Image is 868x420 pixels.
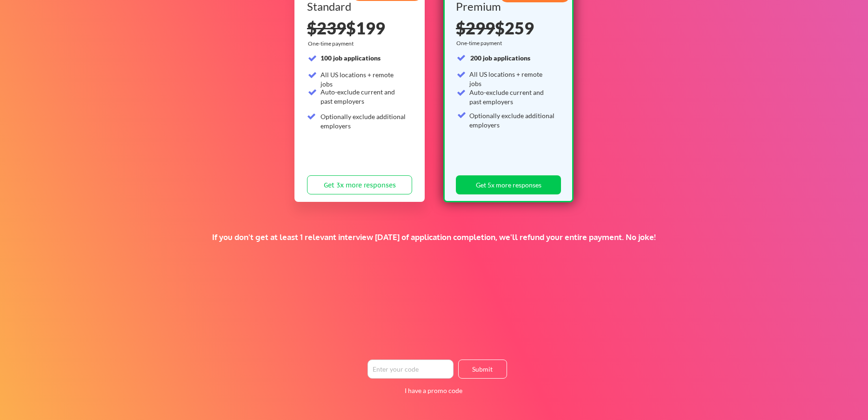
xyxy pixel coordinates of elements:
[307,20,412,36] div: $199
[469,70,555,88] div: All US locations + remote jobs
[469,111,555,129] div: Optionally exclude additional employers
[456,175,561,194] button: Get 5x more responses
[367,360,454,379] input: Enter your code
[307,1,409,12] div: Standard
[470,54,530,62] strong: 200 job applications
[320,54,381,62] strong: 100 job applications
[308,40,356,47] div: One-time payment
[456,1,558,12] div: Premium
[399,385,467,396] button: I have a promo code
[307,175,412,194] button: Get 3x more responses
[458,360,507,379] button: Submit
[320,70,407,88] div: All US locations + remote jobs
[456,40,505,47] div: One-time payment
[469,88,555,106] div: Auto-exclude current and past employers
[307,18,346,38] s: $239
[456,18,495,38] s: $299
[161,232,707,242] div: If you don't get at least 1 relevant interview [DATE] of application completion, we'll refund you...
[320,87,407,106] div: Auto-exclude current and past employers
[456,20,558,36] div: $259
[320,112,407,130] div: Optionally exclude additional employers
